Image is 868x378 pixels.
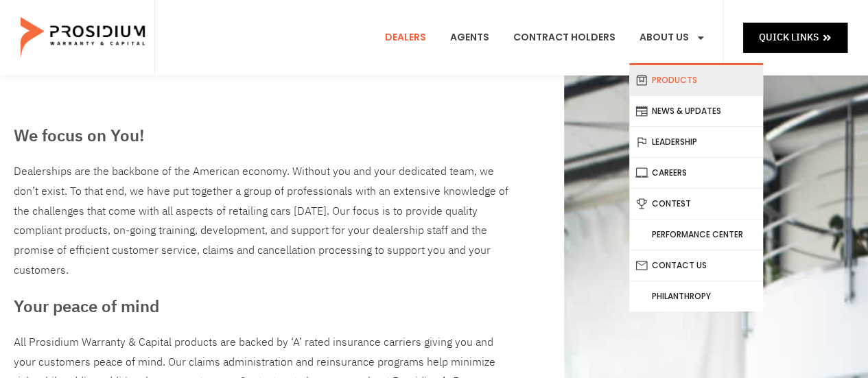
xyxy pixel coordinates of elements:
[759,29,819,46] span: Quick Links
[503,12,626,63] a: Contract Holders
[440,12,500,63] a: Agents
[375,12,436,63] a: Dealers
[629,96,763,126] a: News & Updates
[743,23,847,52] a: Quick Links
[14,162,513,281] div: Dealerships are the backbone of the American economy. Without you and your dedicated team, we don...
[629,281,763,311] a: Philanthropy
[629,127,763,157] a: Leadership
[14,294,513,319] h3: Your peace of mind
[250,1,293,12] span: Last Name
[629,63,763,311] ul: About Us
[629,189,763,219] a: Contest
[629,158,763,188] a: Careers
[629,12,716,63] a: About Us
[629,65,763,95] a: Products
[375,12,716,63] nav: Menu
[14,123,513,148] h3: We focus on You!
[629,250,763,281] a: Contact Us
[629,220,763,250] a: Performance Center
